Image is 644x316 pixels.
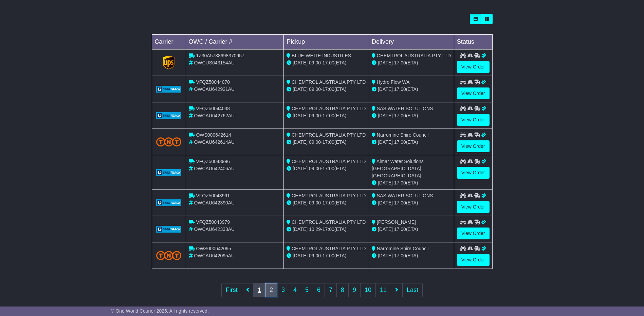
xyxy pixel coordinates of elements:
a: 8 [336,283,349,297]
span: 17:00 [323,166,334,171]
a: View Order [457,114,490,126]
span: Almar Water Solutions [GEOGRAPHIC_DATA] [GEOGRAPHIC_DATA] [372,159,424,178]
div: (ETA) [372,252,451,259]
span: SAS WATER SOLUTIONS [377,106,433,111]
span: VFQZ50043979 [196,219,230,225]
span: 09:00 [309,60,321,65]
a: View Order [457,61,490,73]
span: 17:00 [323,60,334,65]
span: CHEMTROL AUSTRALIA PTY LTD [292,132,366,138]
span: [DATE] [293,200,308,205]
span: OWCAU642333AU [194,226,235,232]
span: © One World Courier 2025. All rights reserved. [111,308,209,314]
a: View Order [457,87,490,99]
span: [DATE] [378,60,393,65]
div: (ETA) [372,59,451,66]
span: 17:00 [394,253,406,258]
a: 3 [277,283,289,297]
span: [DATE] [378,139,393,145]
span: OWCAU642762AU [194,113,235,118]
span: OWCAU642921AU [194,86,235,92]
a: 2 [265,283,277,297]
span: OWCAU642406AU [194,166,235,171]
div: (ETA) [372,112,451,119]
span: [DATE] [293,86,308,92]
div: - (ETA) [287,226,366,233]
img: GetCarrierServiceLogo [156,112,182,119]
span: [DATE] [378,253,393,258]
span: Narromine Shire Council [377,246,429,251]
a: 1 [253,283,265,297]
img: GetCarrierServiceLogo [156,226,182,233]
span: 17:00 [394,113,406,118]
span: OWCAU642390AU [194,200,235,205]
span: 17:00 [323,86,334,92]
a: 9 [348,283,361,297]
span: CHEMTROL AUSTRALIA PTY LTD [292,219,366,225]
span: OWCAU642614AU [194,139,235,145]
span: 17:00 [394,139,406,145]
span: 17:00 [394,226,406,232]
img: GetCarrierServiceLogo [156,199,182,206]
a: 10 [360,283,376,297]
img: GetCarrierServiceLogo [156,86,182,93]
span: 09:00 [309,86,321,92]
span: 17:00 [323,139,334,145]
div: - (ETA) [287,59,366,66]
a: 4 [289,283,301,297]
img: GetCarrierServiceLogo [163,56,174,70]
div: - (ETA) [287,199,366,206]
td: Pickup [284,35,369,50]
td: Carrier [152,35,186,50]
a: View Order [457,140,490,152]
a: View Order [457,201,490,213]
a: View Order [457,254,490,266]
span: [PERSON_NAME] [377,219,416,225]
span: [DATE] [378,226,393,232]
a: 5 [301,283,313,297]
td: OWC / Carrier # [186,35,284,50]
a: 7 [325,283,337,297]
img: TNT_Domestic.png [156,251,182,260]
span: Hydro Flow WA [377,79,410,85]
span: 09:00 [309,253,321,258]
span: 09:00 [309,166,321,171]
a: 6 [313,283,325,297]
span: [DATE] [293,166,308,171]
td: Status [454,35,492,50]
span: OWS000642095 [196,246,231,251]
div: (ETA) [372,139,451,146]
span: CHEMTROL AUSTRALIA PTY LTD [377,53,451,58]
span: 09:00 [309,113,321,118]
div: (ETA) [372,199,451,206]
span: [DATE] [378,86,393,92]
span: [DATE] [378,200,393,205]
span: 1Z30A5738698370957 [196,53,244,58]
span: 17:00 [394,60,406,65]
span: CHEMTROL AUSTRALIA PTY LTD [292,79,366,85]
img: TNT_Domestic.png [156,137,182,146]
span: VFQZ50044070 [196,79,230,85]
span: 17:00 [323,200,334,205]
span: VFQZ50044038 [196,106,230,111]
span: 17:00 [323,226,334,232]
span: SAS WATER SOLUTIONS [377,193,433,198]
span: 09:00 [309,139,321,145]
span: OWS000642614 [196,132,231,138]
span: 17:00 [394,180,406,185]
span: CHEMTROL AUSTRALIA PTY LTD [292,159,366,164]
span: [DATE] [293,60,308,65]
span: CHEMTROL AUSTRALIA PTY LTD [292,193,366,198]
span: 17:00 [323,253,334,258]
span: 17:00 [323,113,334,118]
div: (ETA) [372,179,451,186]
div: - (ETA) [287,86,366,93]
span: Narromine Shire Council [377,132,429,138]
a: Last [402,283,423,297]
span: CHEMTROL AUSTRALIA PTY LTD [292,106,366,111]
span: [DATE] [378,180,393,185]
span: BLUE-WHITE INDUSTRIES [292,53,351,58]
a: View Order [457,167,490,179]
span: [DATE] [293,113,308,118]
span: [DATE] [293,226,308,232]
